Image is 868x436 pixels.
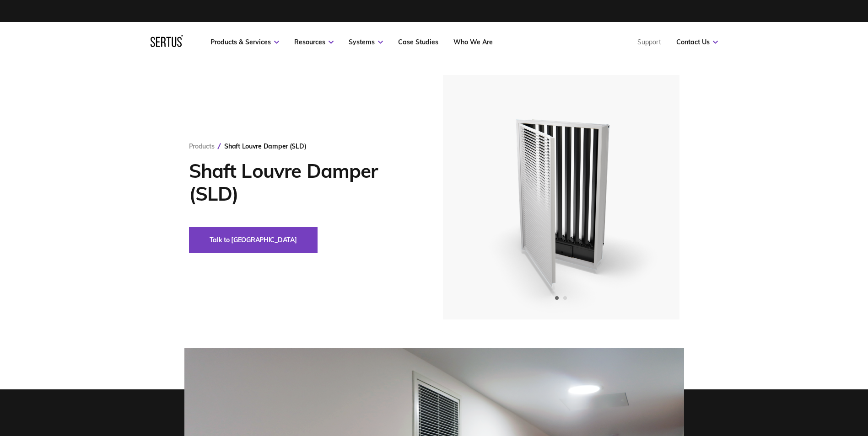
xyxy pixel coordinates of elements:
[637,38,661,46] a: Support
[398,38,438,46] a: Case Studies
[703,330,868,436] iframe: Chat Widget
[294,38,334,46] a: Resources
[189,227,318,253] button: Talk to [GEOGRAPHIC_DATA]
[563,296,567,300] span: Go to slide 2
[210,38,279,46] a: Products & Services
[453,38,493,46] a: Who We Are
[676,38,718,46] a: Contact Us
[189,160,415,205] h1: Shaft Louvre Damper (SLD)
[189,142,215,150] a: Products
[349,38,383,46] a: Systems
